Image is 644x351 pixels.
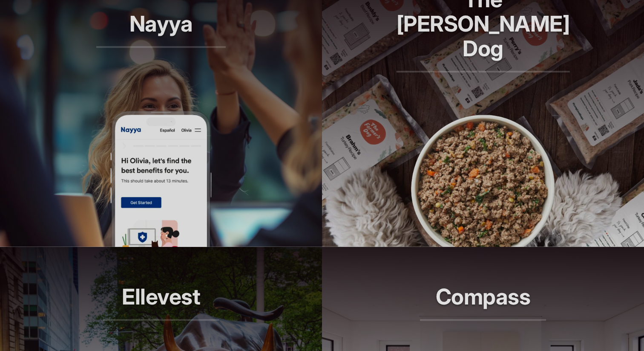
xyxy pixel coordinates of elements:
[420,284,546,321] h2: Compass
[96,12,226,48] h2: Nayya
[103,284,219,321] h2: Ellevest
[406,110,560,247] img: adonis work sample
[110,110,212,247] img: adonis work sample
